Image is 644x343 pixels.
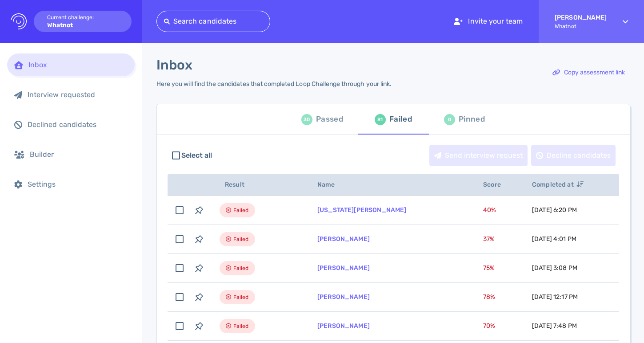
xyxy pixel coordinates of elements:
[555,23,607,29] span: Whatnot
[156,80,392,88] div: Here you will find the candidates that completed Loop Challenge through your link.
[548,62,630,83] button: Copy assessment link
[548,62,629,83] div: Copy assessment link
[28,180,128,188] div: Settings
[28,90,128,99] div: Interview requested
[389,113,412,126] div: Failed
[532,181,584,188] span: Completed at
[233,263,249,274] span: Failed
[483,322,495,330] span: 70 %
[430,145,527,166] div: Send interview request
[317,322,370,330] a: [PERSON_NAME]
[483,206,496,214] span: 40 %
[233,292,249,302] span: Failed
[301,114,312,125] div: 30
[181,150,212,161] span: Select all
[28,120,128,129] div: Declined candidates
[483,235,495,243] span: 37 %
[316,113,343,126] div: Passed
[233,205,249,216] span: Failed
[317,293,370,301] a: [PERSON_NAME]
[483,181,511,188] span: Score
[459,113,485,126] div: Pinned
[317,264,370,272] a: [PERSON_NAME]
[209,174,307,196] th: Result
[532,322,577,330] span: [DATE] 7:48 PM
[28,61,128,69] div: Inbox
[156,57,192,73] h1: Inbox
[532,206,577,214] span: [DATE] 6:20 PM
[375,114,386,125] div: 81
[532,235,576,243] span: [DATE] 4:01 PM
[233,234,249,245] span: Failed
[444,114,455,125] div: 0
[483,264,495,272] span: 75 %
[317,181,345,188] span: Name
[531,145,616,166] button: Decline candidates
[555,14,607,21] strong: [PERSON_NAME]
[317,235,370,243] a: [PERSON_NAME]
[532,264,577,272] span: [DATE] 3:08 PM
[532,145,615,166] div: Decline candidates
[532,293,578,301] span: [DATE] 12:17 PM
[429,145,528,166] button: Send interview request
[233,321,249,331] span: Failed
[317,206,406,214] a: [US_STATE][PERSON_NAME]
[483,293,495,301] span: 78 %
[30,150,128,159] div: Builder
